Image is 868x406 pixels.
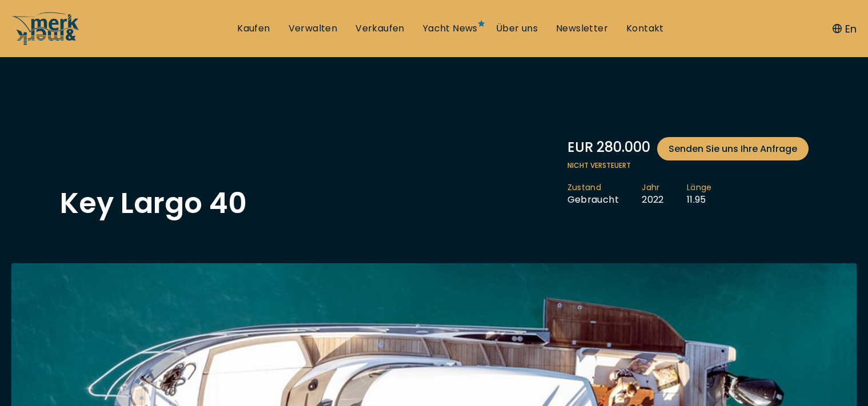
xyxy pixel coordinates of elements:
[556,22,608,35] a: Newsletter
[833,21,857,37] button: En
[642,182,664,194] span: Jahr
[289,22,338,35] a: Verwalten
[642,182,687,206] li: 2022
[355,22,405,35] a: Verkaufen
[567,137,809,160] div: EUR 280.000
[626,22,664,35] a: Kontakt
[567,182,619,194] span: Zustand
[60,189,247,218] h1: Key Largo 40
[567,160,809,171] span: Nicht versteuert
[567,182,642,206] li: Gebraucht
[687,182,712,194] span: Länge
[669,142,797,156] span: Senden Sie uns Ihre Anfrage
[423,22,478,35] a: Yacht News
[237,22,270,35] a: Kaufen
[687,182,735,206] li: 11.95
[657,137,809,160] a: Senden Sie uns Ihre Anfrage
[496,22,538,35] a: Über uns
